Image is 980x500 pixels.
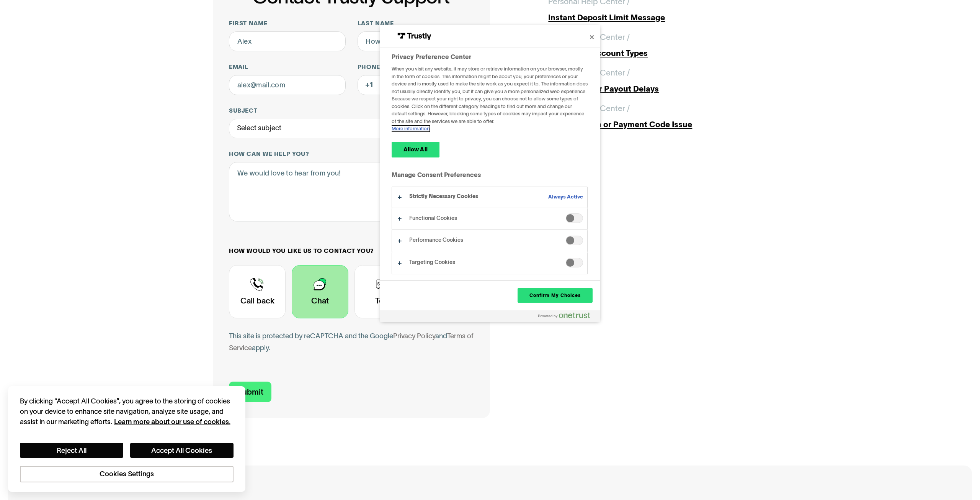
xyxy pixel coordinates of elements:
label: Last name [358,20,474,28]
input: Alex [229,31,346,51]
a: Terms of Service [229,332,474,352]
a: Personal Help Center /Authorization or Payment Code Issue [548,102,767,130]
a: More information about your privacy, opens in a new tab [114,418,230,426]
h2: Privacy Preference Center [392,52,588,61]
div: Withdrawal or Payout Delays [548,83,767,95]
input: alex@mail.com [229,75,346,95]
div: Supported Account Types [548,47,767,59]
a: Personal Help Center /Withdrawal or Payout Delays [548,67,767,94]
span: Performance Cookies [566,236,583,245]
label: Email [229,63,346,71]
form: Contact Trustly Support [229,20,474,402]
div: When you visit any website, it may store or retrieve information on your browser, mostly in the f... [392,65,588,132]
button: Confirm My Choices [518,288,592,303]
label: How can we help you? [229,150,474,158]
div: By clicking “Accept All Cookies”, you agree to the storing of cookies on your device to enhance s... [20,396,234,427]
button: Reject All [20,443,123,458]
div: Trustly Logo [392,29,438,44]
button: Close [583,29,600,46]
a: Personal Help Center /Supported Account Types [548,31,767,59]
div: Authorization or Payment Code Issue [548,118,767,130]
input: Submit [229,382,271,402]
label: How would you like us to contact you? [229,247,474,255]
label: Subject [229,107,474,115]
a: Powered by OneTrust Opens in a new Tab [538,312,596,322]
h3: Manage Consent Preferences [392,171,588,183]
div: Preference center [380,25,600,322]
img: Trustly Logo [394,29,435,44]
input: (555) 555-5555 [358,75,474,95]
div: Cookie banner [8,386,245,492]
a: Privacy Policy [393,332,435,340]
div: Privacy [20,396,234,482]
button: Allow All [392,142,439,157]
span: Functional Cookies [566,213,583,223]
div: Select subject [229,119,474,139]
span: Targeting Cookies [566,258,583,267]
a: More information about your privacy, opens in a new tab [392,126,430,131]
button: Cookies Settings [20,466,234,482]
div: This site is protected by reCAPTCHA and the Google and apply. [229,330,474,354]
input: Howard [358,31,474,51]
button: Accept All Cookies [130,443,234,458]
div: Select subject [237,122,281,134]
label: Phone [358,63,474,71]
label: First name [229,20,346,28]
div: Instant Deposit Limit Message [548,11,767,23]
div: Privacy Preference Center [380,25,600,322]
img: Powered by OneTrust Opens in a new Tab [538,312,590,318]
